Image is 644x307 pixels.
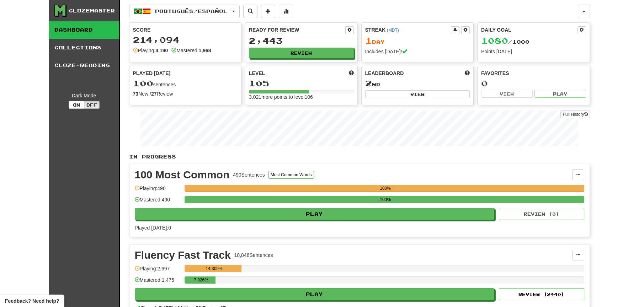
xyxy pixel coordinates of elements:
[133,91,139,97] strong: 73
[387,28,399,33] a: (MDT)
[534,90,586,98] button: Play
[365,90,470,98] button: View
[69,7,115,14] div: Clozemaster
[349,70,354,77] span: Score more points to level up
[49,21,119,39] a: Dashboard
[129,5,240,18] button: Português/Español
[268,171,314,179] button: Most Common Words
[135,250,231,260] div: Fluency Fast Track
[133,36,238,44] div: 214,094
[133,79,238,88] div: sentences
[560,111,590,118] a: Full History
[133,90,238,97] div: New / Review
[481,79,586,88] div: 0
[481,90,533,98] button: View
[129,153,590,160] p: In Progress
[481,36,508,45] span: 1080
[249,79,354,88] div: 105
[249,26,345,33] div: Ready for Review
[233,171,265,178] div: 490 Sentences
[135,185,181,196] div: Playing: 490
[481,48,586,55] div: Points [DATE]
[499,208,584,220] button: Review (0)
[49,39,119,56] a: Collections
[365,26,451,33] div: Streak
[135,169,230,180] div: 100 Most Common
[365,36,372,45] span: 1
[365,36,470,45] div: Day
[133,26,238,33] div: Score
[84,101,100,109] button: Off
[199,48,211,53] strong: 1,968
[171,47,211,54] div: Mastered:
[261,5,275,18] button: Add sentence to collection
[499,288,584,300] button: Review (2440)
[234,252,273,259] div: 18,848 Sentences
[481,26,578,34] div: Daily Goal
[155,8,228,14] span: Português / Español
[243,5,257,18] button: Search sentences
[135,208,495,220] button: Play
[135,225,171,231] span: Played [DATE]: 0
[135,265,181,277] div: Playing: 2,697
[365,79,470,88] div: nd
[481,70,586,77] div: Favorites
[49,56,119,74] a: Cloze-Reading
[365,70,404,77] span: Leaderboard
[135,276,181,288] div: Mastered: 1,475
[69,101,84,109] button: On
[187,185,584,192] div: 100%
[249,93,354,101] div: 3,021 more points to level 106
[135,196,181,208] div: Mastered: 490
[135,288,495,300] button: Play
[5,297,59,305] span: Open feedback widget
[481,39,529,45] span: / 1000
[249,70,265,77] span: Level
[187,196,584,203] div: 100%
[365,78,372,88] span: 2
[187,276,216,284] div: 7.826%
[133,78,153,88] span: 100
[133,47,168,54] div: Playing:
[151,91,157,97] strong: 27
[365,48,470,55] div: Includes [DATE]!
[187,265,242,272] div: 14.309%
[155,48,168,53] strong: 3,190
[279,5,293,18] button: More stats
[249,36,354,45] div: 2,443
[465,70,470,77] span: This week in points, UTC
[133,70,171,77] span: Played [DATE]
[249,48,354,58] button: Review
[54,92,114,99] div: Dark Mode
